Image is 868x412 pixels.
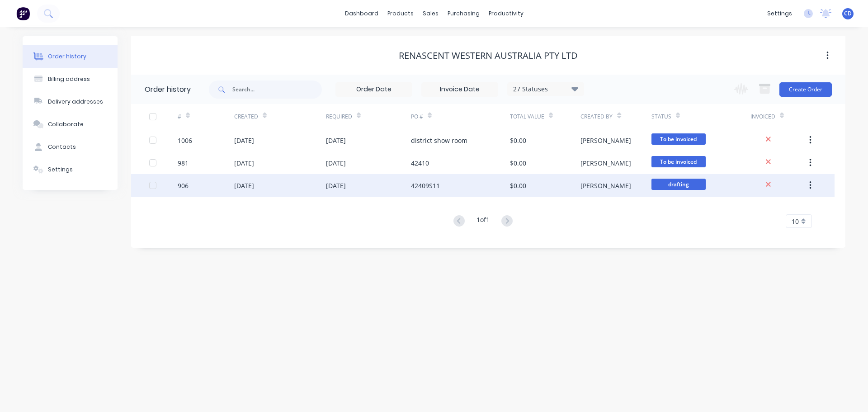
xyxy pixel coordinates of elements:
div: Required [326,113,352,121]
div: [DATE] [234,158,254,168]
div: Delivery addresses [48,98,103,106]
div: $0.00 [510,181,526,190]
div: 42410 [411,158,429,168]
div: Status [651,104,750,129]
div: Billing address [48,75,90,83]
div: purchasing [443,7,484,20]
div: $0.00 [510,158,526,168]
div: [DATE] [326,181,346,190]
div: 1006 [178,136,192,145]
div: PO # [411,104,510,129]
span: 10 [792,217,799,226]
a: dashboard [340,7,383,20]
div: [DATE] [326,158,346,168]
div: 42409S11 [411,181,440,190]
button: Create Order [779,82,832,97]
div: PO # [411,113,423,121]
div: 981 [178,158,189,168]
div: [PERSON_NAME] [580,136,631,145]
div: Collaborate [48,120,84,128]
div: Status [651,113,671,121]
div: district show room [411,136,467,145]
div: sales [418,7,443,20]
div: Total Value [510,113,544,121]
div: Contacts [48,143,76,151]
div: [DATE] [326,136,346,145]
div: Total Value [510,104,580,129]
div: Required [326,104,411,129]
div: [DATE] [234,181,254,190]
button: Settings [23,158,118,181]
div: Settings [48,166,73,174]
div: Created [234,104,326,129]
div: $0.00 [510,136,526,145]
input: Search... [232,81,322,99]
div: Invoiced [750,113,775,121]
div: Created By [580,113,613,121]
div: 27 Statuses [508,84,584,94]
span: CD [844,9,852,18]
div: Order history [48,52,86,61]
div: settings [763,7,797,20]
button: Contacts [23,136,118,158]
div: products [383,7,418,20]
div: productivity [484,7,528,20]
div: Renascent Western Australia PTY LTD [399,50,578,61]
div: 1 of 1 [476,215,490,228]
button: Collaborate [23,113,118,136]
div: [PERSON_NAME] [580,158,631,168]
span: To be invoiced [651,133,706,145]
div: Created By [580,104,651,129]
div: Order history [145,84,191,95]
div: Created [234,113,258,121]
button: Delivery addresses [23,90,118,113]
div: 906 [178,181,189,190]
span: To be invoiced [651,156,706,167]
button: Billing address [23,68,118,90]
span: drafting [651,179,706,190]
div: # [178,113,181,121]
div: Invoiced [750,104,807,129]
input: Invoice Date [422,83,498,96]
div: [PERSON_NAME] [580,181,631,190]
img: Factory [16,7,30,20]
button: Order history [23,45,118,68]
div: # [178,104,234,129]
input: Order Date [336,83,412,96]
div: [DATE] [234,136,254,145]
